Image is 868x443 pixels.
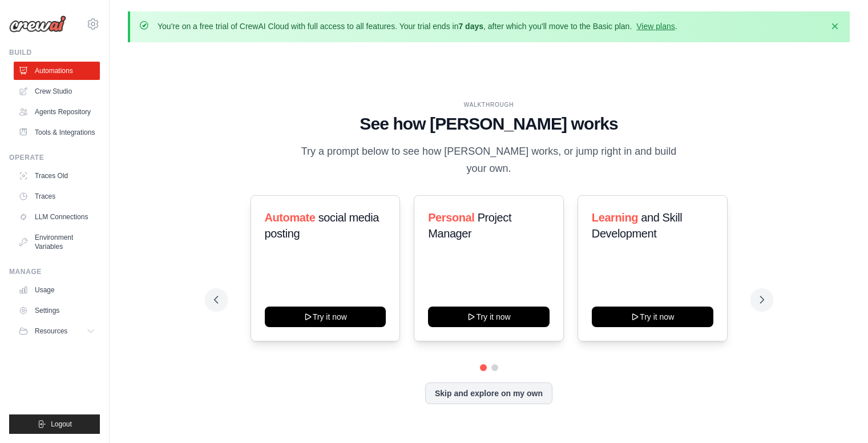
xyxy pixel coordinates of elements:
a: LLM Connections [14,208,100,226]
div: Manage [9,267,100,276]
button: Logout [9,414,100,434]
h1: See how [PERSON_NAME] works [214,114,764,134]
div: Build [9,48,100,57]
button: Skip and explore on my own [425,382,552,404]
p: Try a prompt below to see how [PERSON_NAME] works, or jump right in and build your own. [297,143,681,177]
a: Tools & Integrations [14,123,100,142]
span: Resources [35,327,67,336]
a: Environment Variables [14,228,100,256]
img: Logo [9,15,66,33]
button: Try it now [592,307,713,327]
p: You're on a free trial of CrewAI Cloud with full access to all features. Your trial ends in , aft... [158,21,677,32]
button: Try it now [265,307,386,327]
div: Operate [9,153,100,162]
a: Crew Studio [14,82,100,100]
span: Project Manager [428,211,511,240]
a: Traces Old [14,167,100,185]
button: Resources [14,322,100,340]
a: Traces [14,187,100,206]
div: WALKTHROUGH [214,100,764,109]
strong: 7 days [458,22,483,31]
a: Settings [14,301,100,320]
span: and Skill Development [592,211,682,240]
button: Try it now [428,307,550,327]
span: Logout [51,420,72,429]
span: Automate [265,211,316,224]
a: Automations [14,62,100,80]
a: Usage [14,281,100,299]
span: social media posting [265,211,380,240]
span: Learning [592,211,638,224]
a: Agents Repository [14,103,100,121]
span: Personal [428,211,474,224]
a: View plans [636,22,675,31]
